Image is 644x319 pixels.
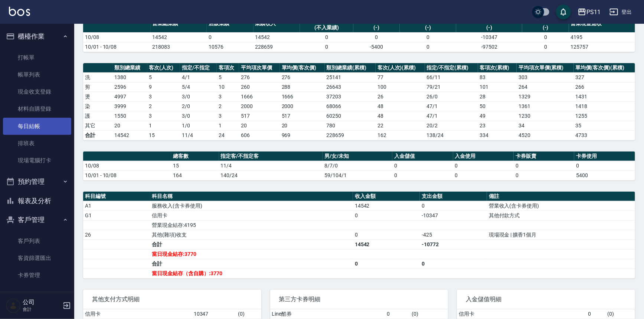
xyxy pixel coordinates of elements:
[325,101,376,111] td: 68066
[3,267,71,284] a: 卡券管理
[217,82,239,92] td: 10
[574,130,635,140] td: 4733
[300,32,353,42] td: 0
[150,211,353,220] td: 信用卡
[150,259,353,268] td: 合計
[92,296,252,303] span: 其他支付方式明細
[112,111,147,121] td: 1550
[478,63,517,73] th: 客項次(累積)
[217,121,239,130] td: 1
[487,201,635,211] td: 營業收入(含卡券使用)
[425,121,478,130] td: 20 / 2
[325,63,376,73] th: 類別總業績(累積)
[207,42,253,52] td: 10576
[392,152,453,161] th: 入金儲值
[147,92,180,101] td: 3
[478,82,517,92] td: 101
[219,152,323,161] th: 指定客/不指定客
[280,72,325,82] td: 276
[353,230,420,240] td: 0
[147,130,180,140] td: 15
[392,161,453,170] td: 0
[239,92,279,101] td: 1666
[239,121,279,130] td: 20
[517,111,574,121] td: 1230
[376,130,425,140] td: 162
[3,135,71,152] a: 排班表
[478,121,517,130] td: 23
[410,309,448,319] td: ( 0 )
[239,82,279,92] td: 260
[556,4,571,19] button: save
[83,170,171,180] td: 10/01 - 10/08
[280,101,325,111] td: 2000
[239,130,279,140] td: 606
[3,66,71,83] a: 帳單列表
[425,72,478,82] td: 66 / 11
[83,42,151,52] td: 10/01 - 10/08
[574,72,635,82] td: 327
[425,111,478,121] td: 47 / 1
[353,240,420,249] td: 14542
[239,101,279,111] td: 2000
[180,111,217,121] td: 3 / 0
[574,63,635,73] th: 單均價(客次價)(累積)
[453,152,514,161] th: 入金使用
[574,121,635,130] td: 35
[180,82,217,92] td: 5 / 4
[3,287,71,306] button: 行銷工具
[353,259,420,268] td: 0
[150,240,353,249] td: 合計
[3,210,71,230] button: 客戶管理
[180,101,217,111] td: 2 / 0
[453,170,514,180] td: 0
[150,201,353,211] td: 服務收入(含卡券使用)
[83,152,635,180] table: a dense table
[325,121,376,130] td: 780
[254,42,300,52] td: 228659
[23,299,61,306] h5: 公司
[83,63,635,140] table: a dense table
[150,220,353,230] td: 營業現金結存:4195
[150,249,353,259] td: 當日現金結存:3770
[280,111,325,121] td: 517
[569,42,635,52] td: 125757
[279,296,439,303] span: 第三方卡券明細
[574,82,635,92] td: 266
[219,170,323,180] td: 140/24
[147,63,180,73] th: 客次(人次)
[478,130,517,140] td: 334
[83,309,192,319] td: 信用卡
[112,92,147,101] td: 4997
[420,211,487,220] td: -10347
[420,259,487,268] td: 0
[353,201,420,211] td: 14542
[325,111,376,121] td: 60250
[300,42,353,52] td: 0
[3,83,71,100] a: 現金收支登錄
[425,82,478,92] td: 79 / 21
[3,232,71,250] a: 客戶列表
[456,42,522,52] td: -97502
[376,92,425,101] td: 26
[83,82,112,92] td: 剪
[3,191,71,211] button: 報表及分析
[239,63,279,73] th: 平均項次單價
[83,101,112,111] td: 染
[425,63,478,73] th: 指定/不指定(累積)
[487,211,635,220] td: 其他付款方式
[574,161,635,170] td: 0
[112,72,147,82] td: 1380
[180,63,217,73] th: 指定/不指定
[325,82,376,92] td: 26643
[147,121,180,130] td: 1
[112,63,147,73] th: 類別總業績
[420,230,487,240] td: -425
[217,111,239,121] td: 3
[23,306,61,313] p: 會計
[453,161,514,170] td: 0
[323,152,392,161] th: 男/女/未知
[219,161,323,170] td: 11/4
[83,130,112,140] td: 合計
[325,130,376,140] td: 228659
